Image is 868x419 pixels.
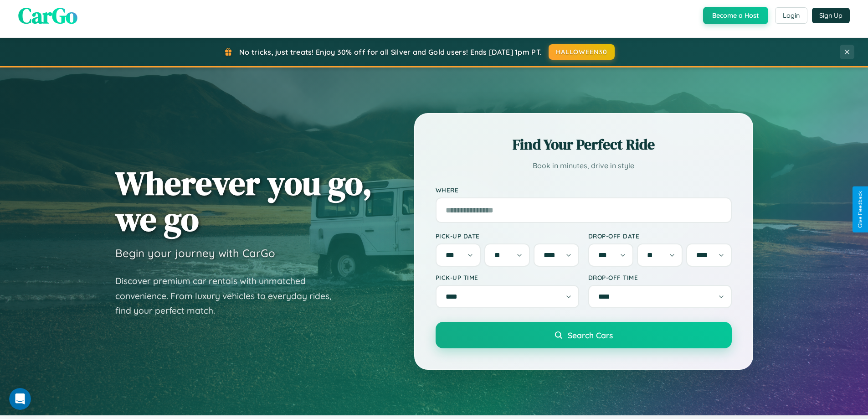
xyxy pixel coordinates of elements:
p: Book in minutes, drive in style [436,159,732,172]
h1: Wherever you go, we go [115,165,372,237]
label: Pick-up Time [436,274,579,281]
label: Drop-off Time [588,274,732,281]
h3: Begin your journey with CarGo [115,246,275,260]
iframe: Intercom live chat [9,388,31,410]
button: Login [775,7,807,24]
label: Drop-off Date [588,232,732,240]
button: Sign Up [812,8,850,23]
button: Become a Host [703,7,768,24]
p: Discover premium car rentals with unmatched convenience. From luxury vehicles to everyday rides, ... [115,274,343,318]
span: CarGo [18,0,77,31]
button: Search Cars [436,322,732,348]
label: Pick-up Date [436,232,579,240]
span: No tricks, just treats! Enjoy 30% off for all Silver and Gold users! Ends [DATE] 1pm PT. [239,47,542,57]
div: Give Feedback [857,191,863,228]
label: Where [436,186,732,194]
span: Search Cars [568,330,613,340]
h2: Find Your Perfect Ride [436,134,732,155]
button: HALLOWEEN30 [549,44,615,60]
